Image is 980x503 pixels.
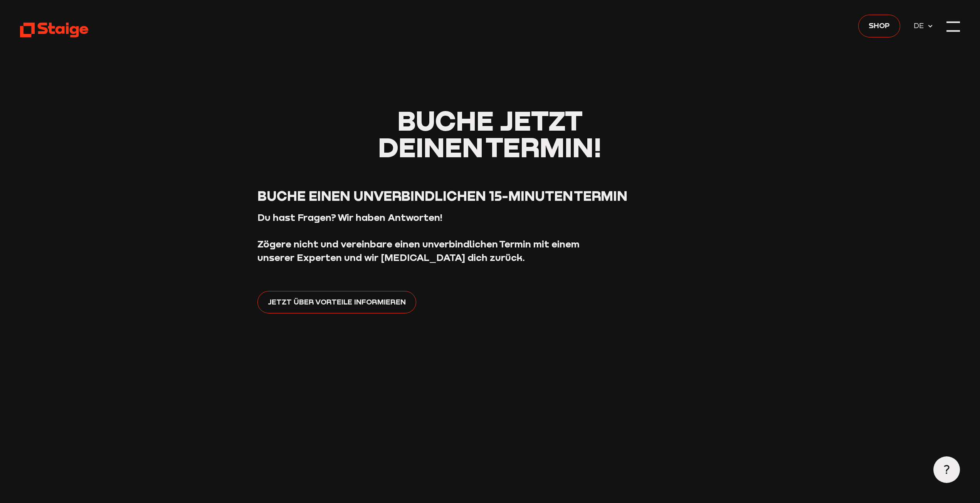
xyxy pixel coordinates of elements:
[869,20,890,31] span: Shop
[914,20,927,31] span: DE
[257,211,443,223] strong: Du hast Fragen? Wir haben Antworten!
[257,238,580,263] strong: Zögere nicht und vereinbare einen unverbindlichen Termin mit einem unserer Experten und wir [MEDI...
[268,296,406,308] span: Jetzt über Vorteile informieren
[257,187,627,204] span: Buche einen unverbindlichen 15-Minuten Termin
[378,104,602,163] span: Buche jetzt deinen Termin!
[858,15,900,37] a: Shop
[257,291,416,313] a: Jetzt über Vorteile informieren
